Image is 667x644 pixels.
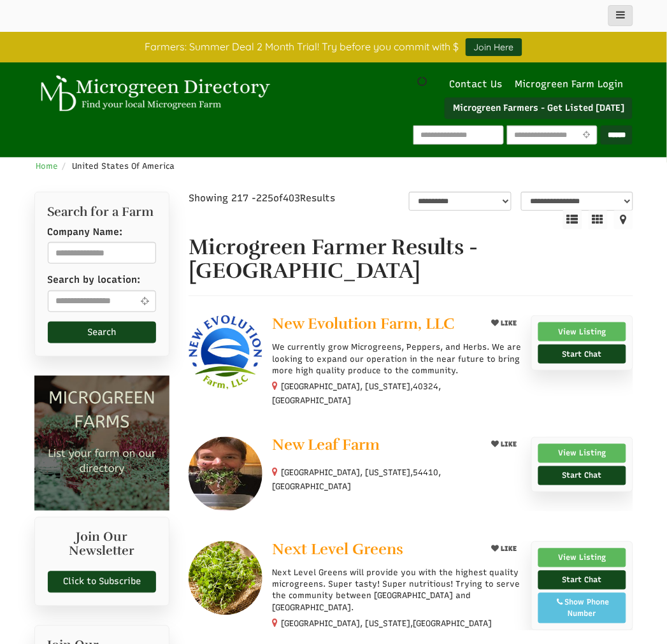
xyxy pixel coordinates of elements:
a: Contact Us [443,78,508,90]
span: LIKE [499,319,517,327]
span: LIKE [499,545,517,554]
span: 225 [256,192,273,204]
p: We currently grow Microgreens, Peppers, and Herbs. We are looking to expand our operation in the ... [272,341,522,376]
img: Microgreen Farms list your microgreen farm today [34,376,170,512]
i: Use Current Location [580,131,594,140]
a: Click to Subscribe [48,571,157,593]
a: View Listing [538,444,626,463]
span: 40324 [413,381,438,392]
h2: Join Our Newsletter [48,531,157,565]
span: LIKE [499,441,517,449]
span: [GEOGRAPHIC_DATA] [272,395,351,406]
a: Join Here [466,38,522,56]
div: Showing 217 - of Results [189,192,337,205]
span: [GEOGRAPHIC_DATA] [272,482,351,493]
a: Microgreen Farmers - Get Listed [DATE] [445,97,633,119]
select: sortbox-1 [521,192,633,211]
h2: Search for a Farm [48,205,157,219]
span: 54410 [413,468,438,479]
button: LIKE [487,437,522,453]
a: View Listing [538,548,626,568]
button: LIKE [487,541,522,557]
a: Start Chat [538,571,626,590]
a: View Listing [538,322,626,341]
small: [GEOGRAPHIC_DATA], [US_STATE], [281,619,492,629]
span: United States Of America [73,161,175,171]
span: 403 [283,192,300,204]
div: Show Phone Number [545,597,619,620]
h1: Microgreen Farmer Results - [GEOGRAPHIC_DATA] [189,236,633,283]
span: New Evolution Farm, LLC [272,314,454,333]
select: overall_rating_filter-1 [409,192,512,211]
a: Next Level Greens [272,541,477,561]
img: Next Level Greens [189,541,262,615]
a: Home [36,161,59,171]
span: New Leaf Farm [272,436,380,455]
img: Microgreen Directory [34,75,273,112]
a: Start Chat [538,466,626,485]
a: New Evolution Farm, LLC [272,315,477,335]
div: Farmers: Summer Deal 2 Month Trial! Try before you commit with $ [25,38,643,56]
label: Search by location: [48,273,141,287]
small: [GEOGRAPHIC_DATA], [US_STATE], , [272,468,441,491]
img: New Evolution Farm, LLC [189,315,262,389]
button: Search [48,322,157,343]
span: Next Level Greens [272,540,403,559]
a: Microgreen Farm Login [515,78,629,90]
img: New Leaf Farm [189,437,262,511]
small: [GEOGRAPHIC_DATA], [US_STATE], , [272,382,441,404]
i: Use Current Location [137,296,152,306]
button: LIKE [487,315,522,331]
a: New Leaf Farm [272,437,477,457]
p: Next Level Greens will provide you with the highest quality microgreens. Super tasty! Super nutri... [272,568,522,614]
span: [GEOGRAPHIC_DATA] [413,619,492,630]
button: main_menu [608,5,633,26]
label: Company Name: [48,225,123,239]
a: Start Chat [538,345,626,364]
